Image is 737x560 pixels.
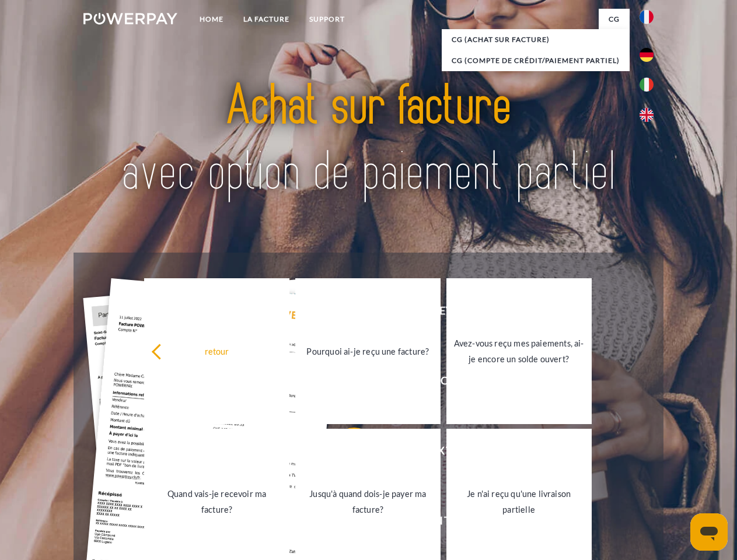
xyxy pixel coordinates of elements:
a: Avez-vous reçu mes paiements, ai-je encore un solde ouvert? [446,278,592,424]
a: Support [299,9,355,30]
img: fr [640,10,654,24]
iframe: Bouton de lancement de la fenêtre de messagerie [690,513,728,551]
a: CG (achat sur facture) [442,29,630,50]
img: en [640,108,654,122]
a: Home [190,9,233,30]
div: Pourquoi ai-je reçu une facture? [302,343,434,359]
img: it [640,78,654,92]
a: LA FACTURE [233,9,299,30]
div: Quand vais-je recevoir ma facture? [151,486,282,517]
img: logo-powerpay-white.svg [83,13,177,24]
div: Avez-vous reçu mes paiements, ai-je encore un solde ouvert? [453,335,585,367]
a: CG (Compte de crédit/paiement partiel) [442,50,630,71]
div: Jusqu'à quand dois-je payer ma facture? [302,486,434,517]
img: title-powerpay_fr.svg [111,56,626,223]
div: Je n'ai reçu qu'une livraison partielle [453,486,585,517]
img: de [640,48,654,62]
a: CG [599,9,630,30]
div: retour [151,343,282,359]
